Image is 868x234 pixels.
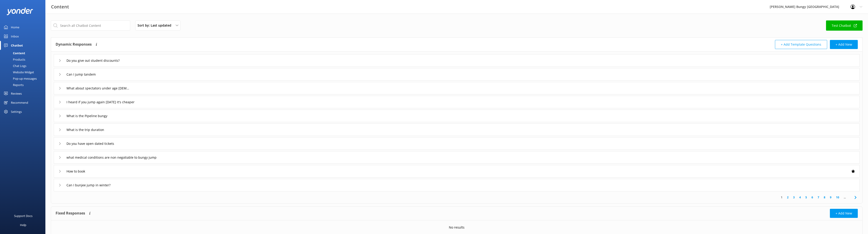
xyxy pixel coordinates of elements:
div: Reports [3,82,24,88]
button: + Add New [830,209,858,218]
div: Pop-up messages [3,75,37,82]
a: Pop-up messages [3,75,45,82]
a: 2 [785,195,791,200]
a: Test Chatbot [826,20,863,31]
div: Home [11,23,19,32]
div: Products [3,56,25,63]
h4: Fixed Responses [56,209,85,218]
a: 1 [779,195,785,200]
div: Inbox [11,32,19,41]
a: 9 [828,195,834,200]
img: yonder-white-logo.png [7,7,33,15]
span: ... [841,195,848,200]
h4: Dynamic Responses [56,40,92,49]
a: Chat Logs [3,63,45,69]
a: Products [3,56,45,63]
a: Content [3,50,45,56]
div: Content [3,50,25,56]
a: 10 [834,195,841,200]
a: 6 [809,195,815,200]
div: Recommend [11,98,28,107]
button: + Add Template Questions [775,40,827,49]
span: Sort by: Last updated [138,23,174,28]
a: 3 [791,195,797,200]
div: Chat Logs [3,63,26,69]
a: 5 [803,195,809,200]
a: 4 [797,195,803,200]
h3: Content [51,3,69,10]
a: Website Widget [3,69,45,75]
a: 8 [821,195,828,200]
div: Website Widget [3,69,34,75]
div: Settings [11,107,22,116]
div: Help [20,220,26,229]
div: Reviews [11,89,22,98]
button: + Add New [830,40,858,49]
p: No results [449,225,465,230]
div: Support Docs [14,211,32,220]
a: 7 [815,195,821,200]
a: Reports [3,82,45,88]
div: Chatbot [11,41,23,50]
input: Search all Chatbot Content [51,20,130,31]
